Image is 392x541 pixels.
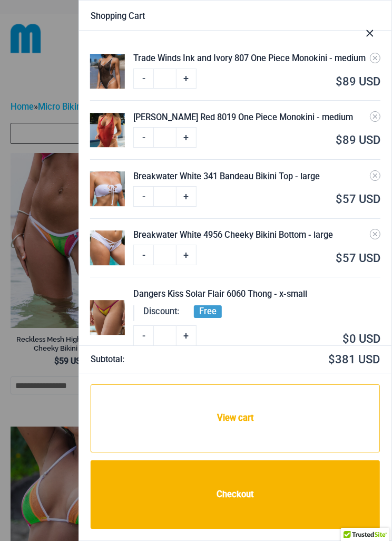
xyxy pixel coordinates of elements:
a: + [176,127,196,148]
bdi: 57 USD [336,192,380,206]
a: - [133,245,153,265]
input: Product quantity [153,325,176,346]
a: Remove Breakwater White 341 Bandeau Bikini Top - large from cart [370,170,380,181]
a: Dangers Kiss Solar Flair 6060 Thong - x-small [133,288,380,301]
strong: Subtotal: [91,352,234,366]
a: [PERSON_NAME] Red 8019 One Piece Monokini - medium [133,111,380,124]
span: $ [336,252,342,265]
a: - [133,69,153,89]
input: Product quantity [153,127,176,148]
a: Remove Breakwater White 4956 Cheeky Bikini Bottom - large from cart [370,229,380,239]
a: Trade Winds Ink and Ivory 807 One Piece Monokini - medium [133,52,380,65]
a: + [176,186,196,207]
span: Free [194,305,222,318]
a: + [176,325,196,346]
a: Remove Summer Storm Red 8019 One Piece Monokini - medium from cart [370,111,380,122]
img: Tradewinds Ink and Ivory 807 One Piece 03 [90,54,125,89]
img: Breakwater White 4956 Shorts 01 [90,230,125,265]
a: Remove Trade Winds Ink and Ivory 807 One Piece Monokini - medium from cart [370,53,380,63]
bdi: 381 USD [328,353,380,366]
img: Breakwater White 341 Top 01 [90,171,125,206]
a: Checkout [91,460,380,529]
div: Shopping Cart [91,12,380,21]
a: + [176,245,196,265]
input: Product quantity [153,245,176,265]
a: - [133,186,153,207]
bdi: 57 USD [336,252,380,265]
span: $ [328,353,335,366]
a: + [176,69,196,89]
dt: Discount: [143,305,179,321]
a: - [133,127,153,148]
input: Product quantity [153,186,176,207]
span: $ [336,75,342,88]
input: Product quantity [153,69,176,89]
img: Summer Storm Red 8019 One Piece 04 [90,113,125,148]
a: Breakwater White 341 Bandeau Bikini Top - large [133,170,380,183]
bdi: 0 USD [342,332,380,345]
img: Dangers Kiss Solar Flair 6060 Thong 01 [90,300,125,335]
a: - [133,325,153,346]
a: Breakwater White 4956 Cheeky Bikini Bottom - large [133,229,380,242]
button: Close Cart Drawer [348,8,391,56]
span: $ [342,332,349,345]
span: $ [336,192,342,206]
bdi: 89 USD [336,75,380,88]
a: View cart [91,384,380,452]
bdi: 89 USD [336,133,380,147]
span: $ [336,133,342,147]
